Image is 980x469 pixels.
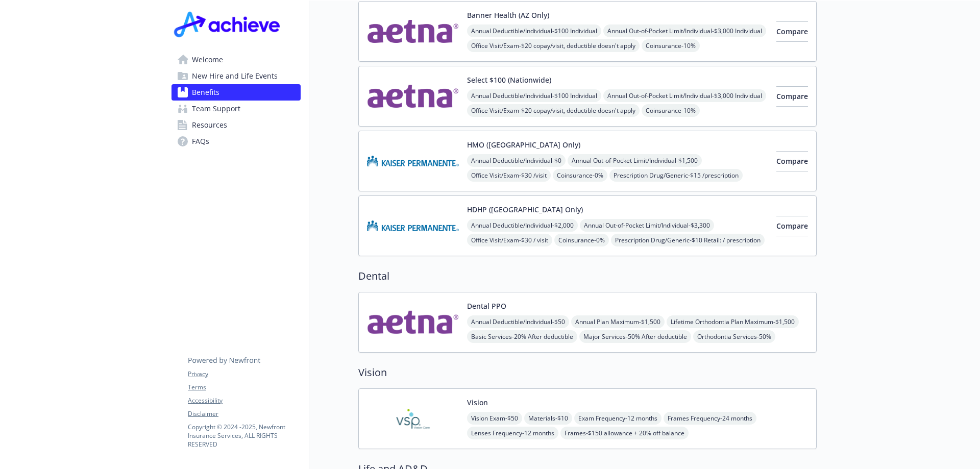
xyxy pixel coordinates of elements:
[467,234,552,246] span: Office Visit/Exam - $30 / visit
[667,315,799,328] span: Lifetime Orthodontia Plan Maximum - $1,500
[776,221,808,231] span: Compare
[188,409,300,418] a: Disclaimer
[367,139,459,183] img: Kaiser Permanente Insurance Company carrier logo
[467,397,488,408] button: Vision
[560,427,689,439] span: Frames - $150 allowance + 20% off balance
[571,315,665,328] span: Annual Plan Maximum - $1,500
[188,383,300,392] a: Terms
[192,52,223,68] span: Welcome
[467,330,577,343] span: Basic Services - 20% After deductible
[776,151,808,171] button: Compare
[171,84,301,101] a: Benefits
[554,234,609,246] span: Coinsurance - 0%
[367,10,459,53] img: Aetna Inc carrier logo
[776,216,808,236] button: Compare
[367,204,459,248] img: Kaiser Permanente Insurance Company carrier logo
[580,219,714,232] span: Annual Out-of-Pocket Limit/Individual - $3,300
[467,204,583,215] button: HDHP ([GEOGRAPHIC_DATA] Only)
[467,24,601,37] span: Annual Deductible/Individual - $100 Individual
[188,369,300,379] a: Privacy
[664,412,756,425] span: Frames Frequency - 24 months
[171,117,301,133] a: Resources
[192,101,240,117] span: Team Support
[776,91,808,101] span: Compare
[358,365,817,380] h2: Vision
[467,315,569,328] span: Annual Deductible/Individual - $50
[467,219,578,232] span: Annual Deductible/Individual - $2,000
[467,104,640,117] span: Office Visit/Exam - $20 copay/visit, deductible doesn't apply
[467,154,566,167] span: Annual Deductible/Individual - $0
[467,169,551,182] span: Office Visit/Exam - $30 /visit
[467,10,549,20] button: Banner Health (AZ Only)
[192,68,278,84] span: New Hire and Life Events
[171,52,301,68] a: Welcome
[367,301,459,344] img: Aetna Inc carrier logo
[192,84,219,101] span: Benefits
[188,396,300,405] a: Accessibility
[467,75,551,85] button: Select $100 (Nationwide)
[642,39,700,52] span: Coinsurance - 10%
[467,139,580,150] button: HMO ([GEOGRAPHIC_DATA] Only)
[367,397,459,440] img: Vision Service Plan carrier logo
[553,169,607,182] span: Coinsurance - 0%
[568,154,702,167] span: Annual Out-of-Pocket Limit/Individual - $1,500
[188,423,300,449] p: Copyright © 2024 - 2025 , Newfront Insurance Services, ALL RIGHTS RESERVED
[192,133,209,150] span: FAQs
[579,330,691,343] span: Major Services - 50% After deductible
[603,24,766,37] span: Annual Out-of-Pocket Limit/Individual - $3,000 Individual
[171,133,301,150] a: FAQs
[358,268,817,284] h2: Dental
[574,412,661,425] span: Exam Frequency - 12 months
[693,330,775,343] span: Orthodontia Services - 50%
[467,89,601,102] span: Annual Deductible/Individual - $100 Individual
[642,104,700,117] span: Coinsurance - 10%
[467,301,506,311] button: Dental PPO
[603,89,766,102] span: Annual Out-of-Pocket Limit/Individual - $3,000 Individual
[467,412,522,425] span: Vision Exam - $50
[611,234,765,246] span: Prescription Drug/Generic - $10 Retail: / prescription
[171,101,301,117] a: Team Support
[776,156,808,166] span: Compare
[467,427,558,439] span: Lenses Frequency - 12 months
[776,27,808,36] span: Compare
[192,117,227,133] span: Resources
[367,75,459,118] img: Aetna Inc carrier logo
[171,68,301,84] a: New Hire and Life Events
[776,86,808,107] button: Compare
[776,21,808,42] button: Compare
[467,39,640,52] span: Office Visit/Exam - $20 copay/visit, deductible doesn't apply
[609,169,743,182] span: Prescription Drug/Generic - $15 /prescription
[524,412,572,425] span: Materials - $10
